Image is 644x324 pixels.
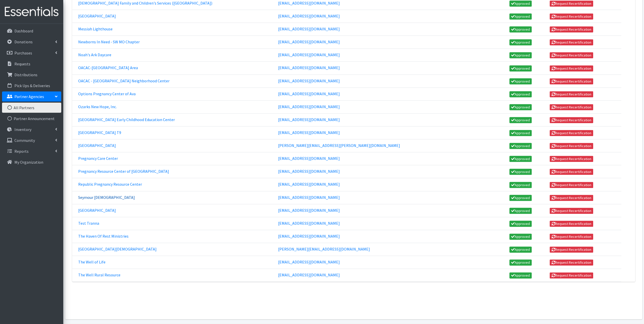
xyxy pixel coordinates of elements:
[78,208,116,213] a: [GEOGRAPHIC_DATA]
[2,113,61,124] a: Partner Announcement
[14,127,31,132] p: Inventory
[278,1,340,6] a: [EMAIL_ADDRESS][DOMAIN_NAME]
[278,234,340,239] a: [EMAIL_ADDRESS][DOMAIN_NAME]
[78,117,175,122] a: [GEOGRAPHIC_DATA] Early Childhood Education Center
[14,50,32,55] p: Purchases
[509,78,532,84] a: Approved
[78,13,116,18] a: [GEOGRAPHIC_DATA]
[550,182,593,188] button: Request Recertification
[2,135,61,145] a: Community
[550,65,593,71] button: Request Recertification
[509,208,532,214] a: Approved
[509,221,532,227] a: Approved
[278,208,340,213] a: [EMAIL_ADDRESS][DOMAIN_NAME]
[509,259,532,265] a: Approved
[78,104,117,109] a: Ozarks New Hope, Inc.
[78,234,129,239] a: The Haven Of Rest Ministries
[509,246,532,253] a: Approved
[78,156,118,161] a: Pregnancy Care Center
[2,81,61,91] a: Pick Ups & Deliveries
[550,156,593,162] button: Request Recertification
[78,221,99,226] a: Test Tranna
[278,52,340,57] a: [EMAIL_ADDRESS][DOMAIN_NAME]
[550,1,593,7] button: Request Recertification
[278,156,340,161] a: [EMAIL_ADDRESS][DOMAIN_NAME]
[278,143,400,148] a: [PERSON_NAME][EMAIL_ADDRESS][PERSON_NAME][DOMAIN_NAME]
[78,130,121,135] a: [GEOGRAPHIC_DATA] T9
[78,182,142,187] a: Republic Pregnancy Resource Center
[278,259,340,264] a: [EMAIL_ADDRESS][DOMAIN_NAME]
[2,124,61,135] a: Inventory
[509,26,532,32] a: Approved
[509,182,532,188] a: Approved
[550,259,593,265] button: Request Recertification
[550,221,593,227] button: Request Recertification
[278,13,340,18] a: [EMAIL_ADDRESS][DOMAIN_NAME]
[78,272,120,277] a: The Well Rural Resource
[550,13,593,20] button: Request Recertification
[278,182,340,187] a: [EMAIL_ADDRESS][DOMAIN_NAME]
[14,39,33,44] p: Donations
[278,221,340,226] a: [EMAIL_ADDRESS][DOMAIN_NAME]
[14,72,37,77] p: Distributions
[550,39,593,45] button: Request Recertification
[78,143,116,148] a: [GEOGRAPHIC_DATA]
[278,195,340,200] a: [EMAIL_ADDRESS][DOMAIN_NAME]
[278,272,340,277] a: [EMAIL_ADDRESS][DOMAIN_NAME]
[2,3,61,20] img: HumanEssentials
[550,26,593,32] button: Request Recertification
[509,39,532,45] a: Approved
[278,78,340,83] a: [EMAIL_ADDRESS][DOMAIN_NAME]
[278,117,340,122] a: [EMAIL_ADDRESS][DOMAIN_NAME]
[14,94,44,99] p: Partner Agencies
[278,130,340,135] a: [EMAIL_ADDRESS][DOMAIN_NAME]
[509,65,532,71] a: Approved
[78,1,212,6] a: [DEMOGRAPHIC_DATA] Family and Children's Services ([GEOGRAPHIC_DATA])
[509,1,532,7] a: Approved
[14,28,33,33] p: Dashboard
[550,169,593,175] button: Request Recertification
[550,272,593,278] button: Request Recertification
[509,130,532,136] a: Approved
[2,91,61,102] a: Partner Agencies
[509,195,532,201] a: Approved
[2,37,61,47] a: Donations
[14,149,29,154] p: Reports
[78,195,135,200] a: Seymour [DEMOGRAPHIC_DATA]
[78,26,113,31] a: Messiah Lighthouse
[550,104,593,110] button: Request Recertification
[550,195,593,201] button: Request Recertification
[509,272,532,278] a: Approved
[2,157,61,167] a: My Organization
[278,104,340,109] a: [EMAIL_ADDRESS][DOMAIN_NAME]
[278,26,340,31] a: [EMAIL_ADDRESS][DOMAIN_NAME]
[78,52,111,57] a: Noah's Ark Daycare
[78,39,140,44] a: Newborns In Need - SW MO Chapter
[2,70,61,80] a: Distributions
[509,52,532,58] a: Approved
[78,246,157,252] a: [GEOGRAPHIC_DATA][DEMOGRAPHIC_DATA]
[14,61,30,66] p: Requests
[550,117,593,123] button: Request Recertification
[509,156,532,162] a: Approved
[2,146,61,156] a: Reports
[78,169,169,174] a: Pregnancy Resource Center of [GEOGRAPHIC_DATA]
[14,83,50,88] p: Pick Ups & Deliveries
[550,143,593,149] button: Request Recertification
[78,91,136,96] a: Options Pregnancy Center of Ava
[278,169,340,174] a: [EMAIL_ADDRESS][DOMAIN_NAME]
[78,65,138,70] a: OACAC-[GEOGRAPHIC_DATA] Area
[278,246,370,252] a: [PERSON_NAME][EMAIL_ADDRESS][DOMAIN_NAME]
[550,246,593,253] button: Request Recertification
[509,91,532,97] a: Approved
[509,13,532,20] a: Approved
[550,91,593,97] button: Request Recertification
[2,48,61,58] a: Purchases
[78,78,170,83] a: OACAC - [GEOGRAPHIC_DATA] Neighborhood Center
[509,234,532,240] a: Approved
[550,130,593,136] button: Request Recertification
[550,78,593,84] button: Request Recertification
[509,117,532,123] a: Approved
[550,52,593,58] button: Request Recertification
[278,39,340,44] a: [EMAIL_ADDRESS][DOMAIN_NAME]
